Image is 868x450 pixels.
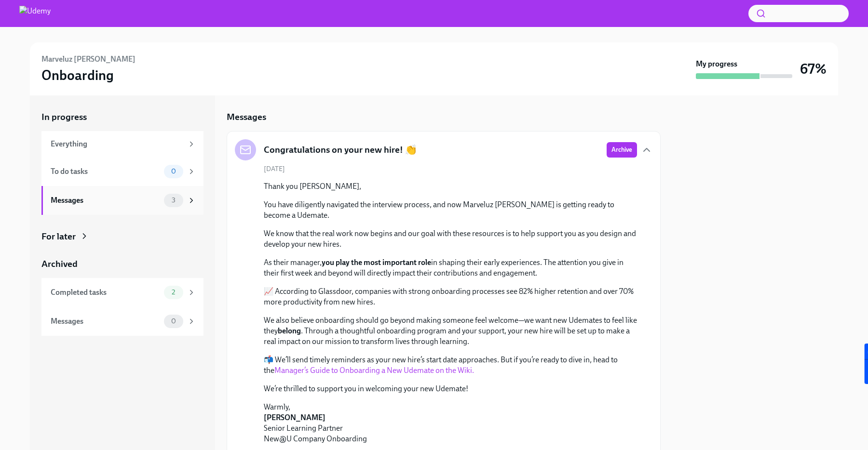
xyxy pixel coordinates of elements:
[264,199,637,221] p: You have diligently navigated the interview process, and now Marveluz [PERSON_NAME] is getting re...
[166,289,181,296] span: 2
[41,307,203,336] a: Messages0
[264,257,637,278] p: As their manager, in shaping their early experiences. The attention you give in their first week ...
[227,111,266,123] h5: Messages
[264,315,637,347] p: We also believe onboarding should go beyond making someone feel welcome—we want new Udemates to f...
[41,54,136,65] h6: Marveluz [PERSON_NAME]
[41,111,203,123] a: In progress
[264,402,637,444] p: Warmly, Senior Learning Partner New@U Company Onboarding
[264,413,325,422] strong: [PERSON_NAME]
[264,355,637,376] p: 📬 We’ll send timely reminders as your new hire’s start date approaches. But if you’re ready to di...
[696,59,737,69] strong: My progress
[51,195,160,206] div: Messages
[51,139,183,149] div: Everything
[274,366,474,375] a: Manager’s Guide to Onboarding a New Udemate on the Wiki.
[607,142,637,158] button: Archive
[51,166,160,177] div: To do tasks
[278,326,301,335] strong: belong
[41,230,76,243] div: For later
[19,6,51,21] img: Udemy
[41,258,203,270] a: Archived
[611,145,632,155] span: Archive
[264,384,637,394] p: We’re thrilled to support you in welcoming your new Udemate!
[51,316,160,327] div: Messages
[41,230,203,243] a: For later
[165,318,182,325] span: 0
[41,278,203,307] a: Completed tasks2
[41,186,203,215] a: Messages3
[264,164,285,173] span: [DATE]
[800,60,827,78] h3: 67%
[166,197,181,204] span: 3
[41,157,203,186] a: To do tasks0
[264,228,637,250] p: We know that the real work now begins and our goal with these resources is to help support you as...
[51,287,160,298] div: Completed tasks
[165,168,182,175] span: 0
[264,181,637,192] p: Thank you [PERSON_NAME],
[41,131,203,157] a: Everything
[322,258,431,267] strong: you play the most important role
[41,66,114,84] h3: Onboarding
[264,144,417,156] h5: Congratulations on your new hire! 👏
[264,286,637,307] p: 📈 According to Glassdoor, companies with strong onboarding processes see 82% higher retention and...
